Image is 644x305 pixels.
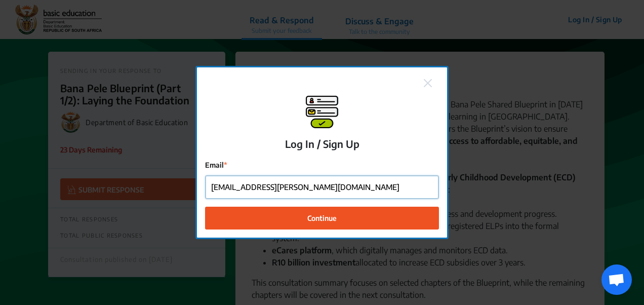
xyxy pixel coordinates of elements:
[285,136,359,151] p: Log In / Sign Up
[205,207,439,230] button: Continue
[205,160,439,170] label: Email
[307,213,337,223] span: Continue
[306,96,338,128] img: signup-modal.png
[424,79,432,87] img: close.png
[601,264,632,295] div: Open chat
[206,176,438,199] input: Email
